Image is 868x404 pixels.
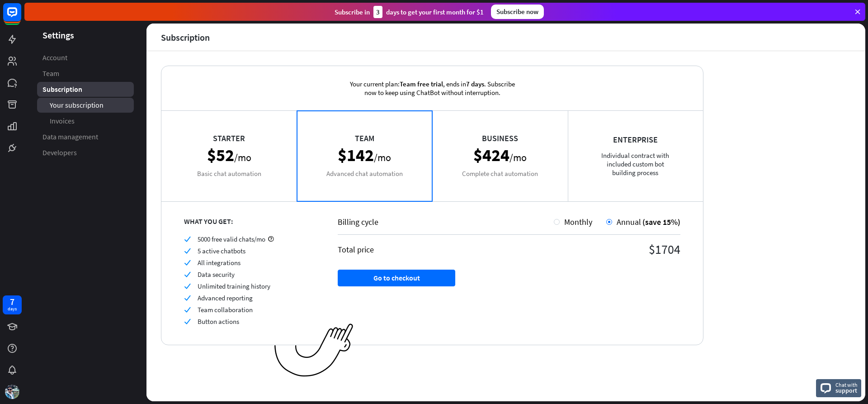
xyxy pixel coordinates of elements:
[184,283,191,290] i: check
[198,258,241,267] span: All integrations
[7,4,34,31] button: Open LiveChat chat widget
[184,217,315,226] div: WHAT YOU GET:
[642,217,680,227] span: (save 15%)
[37,98,134,113] a: Your subscription
[42,132,98,142] span: Data management
[37,145,134,160] a: Developers
[198,294,253,302] span: Advanced reporting
[42,69,59,78] span: Team
[161,32,210,43] div: Subscription
[335,66,529,110] div: Your current plan: , ends in . Subscribe now to keep using ChatBot without interruption.
[8,306,17,312] div: days
[335,6,484,18] div: Subscribe in days to get your first month for $1
[491,5,544,19] div: Subscribe now
[338,217,554,227] div: Billing cycle
[184,306,191,313] i: check
[198,282,270,290] span: Unlimited training history
[835,386,858,394] span: support
[3,295,22,314] a: 7 days
[184,271,191,278] i: check
[466,80,484,88] span: 7 days
[184,318,191,325] i: check
[10,298,14,306] div: 7
[184,247,191,254] i: check
[509,241,680,257] div: $1704
[338,270,455,286] button: Go to checkout
[184,236,191,242] i: check
[37,114,134,128] a: Invoices
[373,6,382,18] div: 3
[564,217,592,227] span: Monthly
[37,66,134,81] a: Team
[37,129,134,144] a: Data management
[50,100,104,110] span: Your subscription
[198,235,265,243] span: 5000 free valid chats/mo
[24,29,146,41] header: Settings
[42,148,77,157] span: Developers
[198,270,235,279] span: Data security
[198,305,253,314] span: Team collaboration
[617,217,641,227] span: Annual
[37,50,134,65] a: Account
[198,247,245,255] span: 5 active chatbots
[42,53,67,62] span: Account
[835,380,858,389] span: Chat with
[274,323,354,377] img: ec979a0a656117aaf919.png
[184,259,191,266] i: check
[198,317,239,326] span: Button actions
[50,116,75,126] span: Invoices
[400,80,443,88] span: Team free trial
[184,295,191,301] i: check
[42,85,82,94] span: Subscription
[338,244,509,255] div: Total price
